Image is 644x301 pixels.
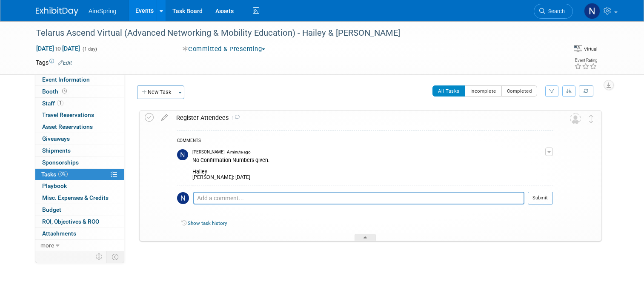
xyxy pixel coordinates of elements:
a: Travel Reservations [35,109,124,121]
td: Tags [36,58,72,67]
div: Event Format [574,44,598,53]
span: Booth not reserved yet [60,88,69,94]
a: Event Information [35,74,124,85]
button: Committed & Presenting [180,45,269,54]
div: Virtual [584,46,598,52]
span: Search [545,8,565,14]
a: Shipments [35,145,124,156]
button: All Tasks [432,85,465,97]
span: Tasks [41,171,68,178]
span: Asset Reservations [42,123,93,130]
i: Move task [589,115,593,123]
span: Shipments [42,147,71,154]
td: Personalize Event Tab Strip [92,251,107,262]
a: Tasks0% [35,169,124,180]
span: 1 [57,100,63,106]
img: Natalie Pyron [584,3,600,19]
a: Attachments [35,228,124,239]
div: Event Format [515,44,598,57]
span: AireSpring [89,8,116,14]
span: Giveaways [42,135,70,142]
a: Staff1 [35,98,124,109]
a: edit [157,114,172,122]
button: New Task [137,85,176,99]
div: No Confirmation Numbers given. Hailey [PERSON_NAME]: [DATE] [192,156,545,181]
img: Natalie Pyron [177,149,188,160]
a: Playbook [35,180,124,192]
a: Budget [35,204,124,216]
img: Unassigned [570,113,581,124]
a: Show task history [188,220,227,226]
a: Asset Reservations [35,121,124,133]
div: Telarus Ascend Virtual (Advanced Networking & Mobility Education) - Hailey & [PERSON_NAME] [33,26,550,41]
span: Playbook [42,182,67,189]
span: 1 [229,116,240,121]
button: Submit [528,192,553,204]
img: Natalie Pyron [177,192,189,204]
a: Refresh [579,85,593,97]
span: (1 day) [82,46,97,52]
button: Completed [501,85,538,97]
span: Budget [42,206,61,213]
span: 0% [58,171,68,177]
a: Misc. Expenses & Credits [35,192,124,204]
a: ROI, Objectives & ROO [35,216,124,227]
span: Booth [42,88,69,95]
img: ExhibitDay [36,7,78,16]
span: [PERSON_NAME] - A minute ago [192,149,251,155]
span: Sponsorships [42,159,79,166]
button: Incomplete [465,85,502,97]
a: Search [534,4,573,19]
div: Event Rating [574,58,597,62]
span: Attachments [42,230,76,237]
span: more [40,242,54,249]
div: Register Attendees [172,111,553,125]
span: Event Information [42,76,90,83]
a: more [35,240,124,251]
span: Staff [42,100,63,107]
span: to [54,45,62,52]
img: Format-Virtual.png [574,45,582,52]
div: COMMENTS [177,137,553,146]
a: Booth [35,86,124,97]
span: Travel Reservations [42,111,94,118]
span: ROI, Objectives & ROO [42,218,99,225]
a: Giveaways [35,133,124,145]
td: Toggle Event Tabs [107,251,124,262]
span: [DATE] [DATE] [36,45,80,52]
a: Edit [58,60,72,66]
a: Sponsorships [35,157,124,168]
span: Misc. Expenses & Credits [42,194,109,201]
